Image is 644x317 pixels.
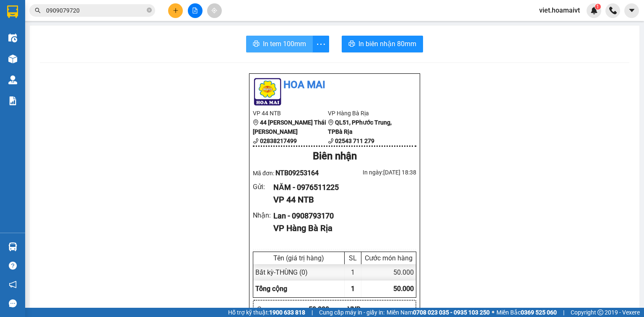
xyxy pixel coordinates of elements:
[253,138,259,144] span: phone
[253,182,273,192] div: Gửi :
[58,36,112,45] li: VP Hàng Bà Rịa
[46,6,145,15] input: Tìm tên, số ĐT hoặc mã đơn
[253,148,416,164] div: Biên nhận
[347,254,359,262] div: SL
[358,39,416,49] span: In biên nhận 80mm
[260,138,297,144] b: 02838217499
[348,40,355,48] span: printer
[309,304,348,314] div: 50.000
[273,222,410,235] div: VP Hàng Bà Rịa
[253,77,282,107] img: logo.jpg
[253,77,416,93] li: Hoa Mai
[211,8,217,13] span: aim
[328,119,392,135] b: QL51, PPhước Trung, TPBà Rịa
[8,242,17,251] img: warehouse-icon
[246,36,313,52] button: printerIn tem 100mm
[257,304,309,314] div: C :
[563,308,564,317] span: |
[492,311,494,314] span: ⚪️
[609,7,617,14] img: phone-icon
[328,138,334,144] span: phone
[35,8,41,13] span: search
[168,3,183,18] button: plus
[58,47,64,52] span: environment
[269,309,305,316] strong: 1900 633 818
[342,36,423,52] button: printerIn biên nhận 80mm
[9,281,17,288] span: notification
[351,285,355,293] span: 1
[319,308,384,317] span: Cung cấp máy in - giấy in:
[4,4,122,20] li: Hoa Mai
[8,34,17,42] img: warehouse-icon
[413,309,490,316] strong: 0708 023 035 - 0935 103 250
[253,168,335,178] div: Mã đơn:
[8,96,17,105] img: solution-icon
[173,8,179,13] span: plus
[147,8,152,13] span: close-circle
[532,5,587,16] span: viet.hoamaivt
[58,46,103,62] b: QL51, PPhước Trung, TPBà Rịa
[313,39,329,49] span: more
[147,7,152,15] span: close-circle
[9,299,17,307] span: message
[335,138,374,144] b: 02543 711 279
[192,8,198,13] span: file-add
[345,264,361,281] div: 1
[228,308,305,317] span: Hỗ trợ kỹ thuật:
[253,40,260,48] span: printer
[312,36,329,52] button: more
[624,3,639,18] button: caret-down
[328,120,334,125] span: environment
[387,308,490,317] span: Miền Nam
[364,254,414,262] div: Cước món hàng
[597,309,603,315] span: copyright
[348,304,387,314] div: VND
[595,4,601,10] sup: 1
[312,308,313,317] span: |
[255,254,342,262] div: Tên (giá trị hàng)
[628,7,636,14] span: caret-down
[273,182,410,193] div: NĂM - 0976511225
[8,75,17,84] img: warehouse-icon
[496,308,557,317] span: Miền Bắc
[590,7,598,14] img: icon-new-feature
[4,36,58,45] li: VP 44 NTB
[255,268,308,276] span: Bất kỳ - THÙNG (0)
[253,120,259,125] span: environment
[253,210,273,221] div: Nhận :
[328,109,403,118] li: VP Hàng Bà Rịa
[255,285,287,293] span: Tổng cộng
[273,193,410,206] div: VP 44 NTB
[361,264,416,281] div: 50.000
[207,3,222,18] button: aim
[596,4,599,10] span: 1
[263,39,306,49] span: In tem 100mm
[253,119,326,135] b: 44 [PERSON_NAME] Thái [PERSON_NAME]
[521,309,557,316] strong: 0369 525 060
[4,47,10,52] span: environment
[9,262,17,270] span: question-circle
[8,55,17,63] img: warehouse-icon
[273,210,410,222] div: Lan - 0908793170
[275,169,319,177] span: NTB09253164
[393,285,414,293] span: 50.000
[335,168,416,177] div: In ngày: [DATE] 18:38
[7,5,18,18] img: logo-vxr
[188,3,203,18] button: file-add
[253,109,328,118] li: VP 44 NTB
[4,4,34,34] img: logo.jpg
